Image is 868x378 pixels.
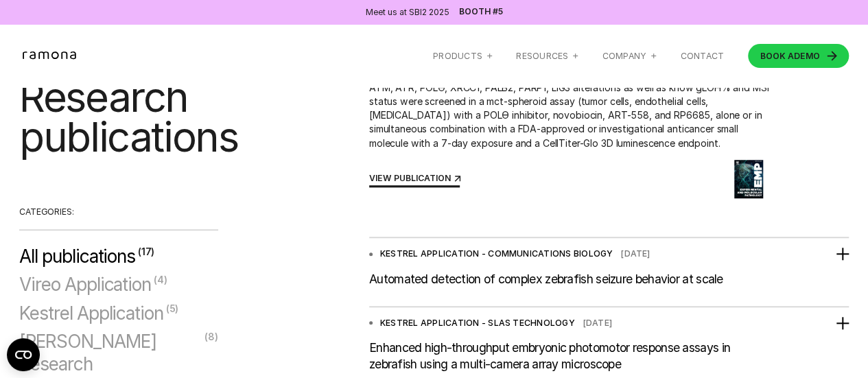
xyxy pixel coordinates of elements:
[19,245,135,268] span: All publications
[19,77,218,157] h1: Research publications
[166,302,179,316] div: ( )
[369,174,460,187] a: VIEW PUBLICATION
[141,246,152,257] span: 17
[369,174,451,182] div: VIEW PUBLICATION
[459,8,503,16] a: Booth #5
[582,318,611,329] div: [DATE]
[380,248,613,259] div: KESTREL APPLICATION - COMMUNICATIONS BIOLOGY
[19,206,218,231] div: CATEGORIES:
[19,302,163,324] span: Kestrel Application
[748,44,849,68] a: BOOK ADEMO
[369,238,849,306] div: KESTREL APPLICATION - COMMUNICATIONS BIOLOGY[DATE]Automated detection of complex zebrafish seizur...
[19,274,151,296] span: Vireo Application
[154,274,167,287] div: ( )
[760,52,820,60] div: DEMO
[516,51,578,62] div: RESOURCES
[433,51,482,62] div: Products
[760,51,794,61] span: BOOK A
[365,6,449,19] div: Meet us at SBI2 2025
[680,51,724,62] a: Contact
[19,51,82,61] a: home
[620,248,650,259] div: [DATE]
[157,274,164,286] span: 4
[7,338,40,371] button: Open CMP widget
[602,51,646,62] div: Company
[208,331,215,342] span: 8
[433,51,492,62] div: Products
[204,330,218,344] div: ( )
[380,318,575,329] div: KESTREL APPLICATION - SLAS TECHNOLOGY
[602,51,656,62] div: Company
[169,303,175,314] span: 5
[19,330,202,375] span: [PERSON_NAME] Research
[516,51,568,62] div: RESOURCES
[138,245,154,259] div: ( )
[369,340,736,371] div: Enhanced high-throughput embryonic photomotor response assays in zebrafish using a multi-camera a...
[369,271,736,287] div: Automated detection of complex zebrafish seizure behavior at scale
